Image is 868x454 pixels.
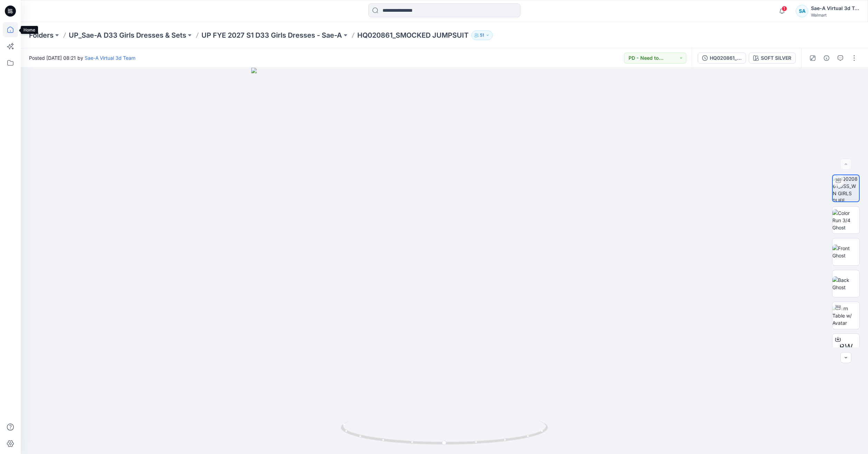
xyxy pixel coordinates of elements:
[201,30,342,40] a: UP FYE 2027 S1 D33 Girls Dresses - Sae-A
[749,53,796,64] button: SOFT SILVER
[832,276,859,291] img: Back Ghost
[480,31,484,39] p: 51
[29,54,135,62] span: Posted [DATE] 08:21 by
[710,54,742,62] div: HQ020861_JSS
[833,175,859,201] img: HQ020861_JSS_WN GIRLS PUFF SLEEVE JUMPSUIT_SAEA_090425
[357,30,469,40] p: HQ020861_SMOCKED JUMPSUIT
[821,53,832,64] button: Details
[811,4,859,12] div: Sae-A Virtual 3d Team
[698,53,746,64] button: HQ020861_JSS
[85,55,135,61] a: Sae-A Virtual 3d Team
[471,30,493,40] button: 51
[839,341,853,353] span: BW
[811,12,859,18] div: Walmart
[832,209,859,231] img: Color Run 3/4 Ghost
[761,54,791,62] div: SOFT SILVER
[782,6,787,11] span: 1
[29,30,54,40] a: Folders
[69,30,186,40] a: UP_Sae-A D33 Girls Dresses & Sets
[832,245,859,259] img: Front Ghost
[796,5,808,17] div: SA
[832,305,859,327] img: Turn Table w/ Avatar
